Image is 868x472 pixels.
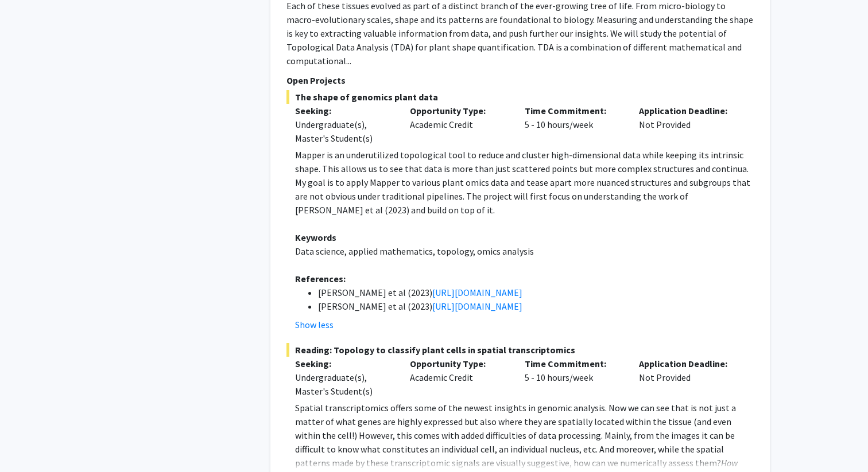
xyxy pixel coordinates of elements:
[401,104,516,145] div: Academic Credit
[286,90,754,104] span: The shape of genomics plant data
[295,273,346,284] strong: References:
[410,104,507,118] p: Opportunity Type:
[9,420,49,463] iframe: Chat
[295,357,393,370] p: Seeking:
[295,232,336,243] strong: Keywords
[286,73,754,87] p: Open Projects
[401,357,516,398] div: Academic Credit
[318,299,754,313] li: [PERSON_NAME] et al (2023)
[639,104,737,118] p: Application Deadline:
[295,318,334,331] button: Show less
[525,357,622,370] p: Time Commitment:
[639,357,737,370] p: Application Deadline:
[295,244,754,258] p: Data science, applied mathematics, topology, omics analysis
[516,357,631,398] div: 5 - 10 hours/week
[295,370,393,398] div: Undergraduate(s), Master's Student(s)
[410,357,507,370] p: Opportunity Type:
[630,104,745,145] div: Not Provided
[295,118,393,145] div: Undergraduate(s), Master's Student(s)
[630,357,745,398] div: Not Provided
[525,104,622,118] p: Time Commitment:
[432,287,522,298] a: [URL][DOMAIN_NAME]
[286,343,754,357] span: Reading: Topology to classify plant cells in spatial transcriptomics
[295,104,393,118] p: Seeking:
[516,104,631,145] div: 5 - 10 hours/week
[432,301,522,312] a: [URL][DOMAIN_NAME]
[318,286,754,299] li: [PERSON_NAME] et al (2023)
[295,148,754,217] p: Mapper is an underutilized topological tool to reduce and cluster high-dimensional data while kee...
